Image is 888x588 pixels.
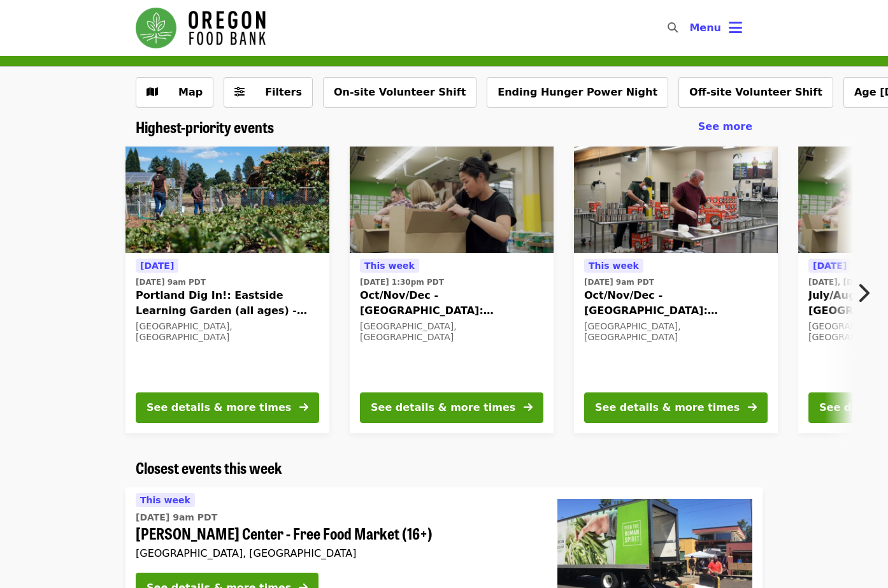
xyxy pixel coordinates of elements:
[136,118,274,136] a: Highest-priority events
[323,77,476,108] button: On-site Volunteer Shift
[584,392,768,423] button: See details & more times
[595,400,740,415] div: See details & more times
[371,400,515,415] div: See details & more times
[140,261,174,271] span: [DATE]
[136,524,537,543] span: [PERSON_NAME] Center - Free Food Market (16+)
[125,147,329,433] a: See details for "Portland Dig In!: Eastside Learning Garden (all ages) - Aug/Sept/Oct"
[299,401,308,413] i: arrow-right icon
[224,77,313,108] button: Filters (0 selected)
[178,86,203,98] span: Map
[574,147,778,433] a: See details for "Oct/Nov/Dec - Portland: Repack/Sort (age 16+)"
[360,392,543,423] button: See details & more times
[147,400,291,415] div: See details & more times
[360,321,543,343] div: [GEOGRAPHIC_DATA], [GEOGRAPHIC_DATA]
[584,321,768,343] div: [GEOGRAPHIC_DATA], [GEOGRAPHIC_DATA]
[487,77,668,108] button: Ending Hunger Power Night
[136,288,319,319] span: Portland Dig In!: Eastside Learning Garden (all ages) - Aug/Sept/Oct
[679,13,752,43] button: Toggle account menu
[574,147,778,254] img: Oct/Nov/Dec - Portland: Repack/Sort (age 16+) organized by Oregon Food Bank
[360,288,543,319] span: Oct/Nov/Dec - [GEOGRAPHIC_DATA]: Repack/Sort (age [DEMOGRAPHIC_DATA]+)
[136,115,274,138] span: Highest-priority events
[136,511,217,524] time: [DATE] 9am PDT
[147,86,158,98] i: map icon
[136,321,319,343] div: [GEOGRAPHIC_DATA], [GEOGRAPHIC_DATA]
[729,18,742,37] i: bars icon
[234,86,245,98] i: sliders-h icon
[524,401,533,413] i: arrow-right icon
[584,276,654,288] time: [DATE] 9am PDT
[136,276,206,288] time: [DATE] 9am PDT
[668,22,678,34] i: search icon
[846,275,888,311] button: Next item
[698,120,752,133] span: See more
[136,77,213,108] button: Show map view
[136,8,266,48] img: Oregon Food Bank - Home
[857,281,870,305] i: chevron-right icon
[350,147,554,254] img: Oct/Nov/Dec - Portland: Repack/Sort (age 8+) organized by Oregon Food Bank
[364,261,415,271] span: This week
[685,13,696,43] input: Search
[140,495,190,505] span: This week
[125,118,763,136] div: Highest-priority events
[813,261,847,271] span: [DATE]
[689,22,721,34] span: Menu
[678,77,833,108] button: Off-site Volunteer Shift
[136,392,319,423] button: See details & more times
[589,261,639,271] span: This week
[360,276,444,288] time: [DATE] 1:30pm PDT
[136,547,537,559] div: [GEOGRAPHIC_DATA], [GEOGRAPHIC_DATA]
[748,401,757,413] i: arrow-right icon
[136,456,282,478] span: Closest events this week
[584,288,768,319] span: Oct/Nov/Dec - [GEOGRAPHIC_DATA]: Repack/Sort (age [DEMOGRAPHIC_DATA]+)
[125,147,329,254] img: Portland Dig In!: Eastside Learning Garden (all ages) - Aug/Sept/Oct organized by Oregon Food Bank
[350,147,554,433] a: See details for "Oct/Nov/Dec - Portland: Repack/Sort (age 8+)"
[698,119,752,134] a: See more
[265,86,302,98] span: Filters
